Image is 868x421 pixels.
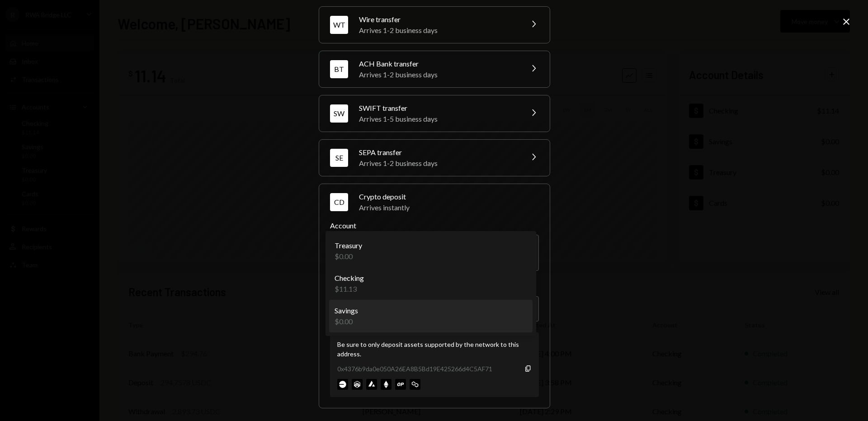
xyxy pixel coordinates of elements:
[359,14,517,25] div: Wire transfer
[359,58,517,69] div: ACH Bank transfer
[335,316,358,327] div: $0.00
[352,379,363,390] img: arbitrum-mainnet
[410,379,420,390] img: polygon-mainnet
[359,191,539,202] div: Crypto deposit
[335,284,364,294] div: $11.13
[330,193,348,211] div: CD
[366,379,377,390] img: avalanche-mainnet
[359,103,517,114] div: SWIFT transfer
[359,114,517,124] div: Arrives 1-5 business days
[359,69,517,80] div: Arrives 1-2 business days
[335,305,358,316] div: Savings
[395,379,406,390] img: optimism-mainnet
[359,147,517,158] div: SEPA transfer
[335,240,362,251] div: Treasury
[381,379,392,390] img: ethereum-mainnet
[330,104,348,123] div: SW
[337,364,492,374] div: 0x4376b9da0e050A26EA8B5Bd19E425266d4C5AF71
[337,340,532,359] div: Be sure to only deposit assets supported by the network to this address.
[330,16,348,34] div: WT
[330,60,348,78] div: BT
[359,202,539,213] div: Arrives instantly
[335,251,362,262] div: $0.00
[330,220,539,231] label: Account
[359,158,517,169] div: Arrives 1-2 business days
[330,149,348,167] div: SE
[337,379,348,390] img: base-mainnet
[359,25,517,36] div: Arrives 1-2 business days
[335,273,364,284] div: Checking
